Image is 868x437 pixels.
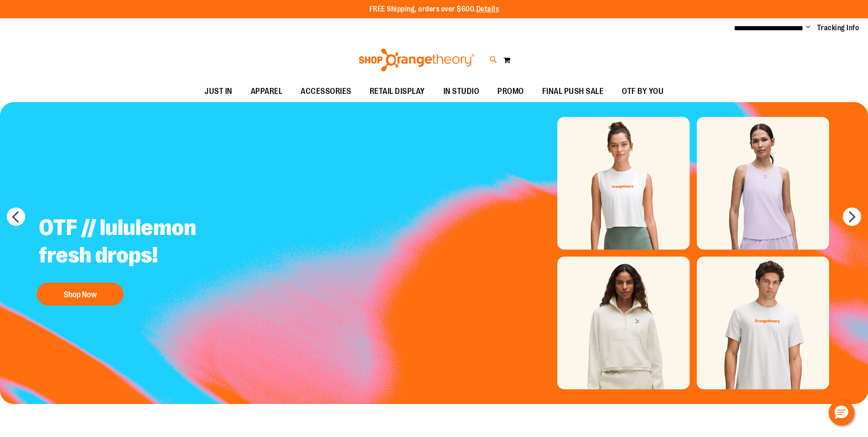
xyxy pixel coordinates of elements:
span: RETAIL DISPLAY [370,81,425,102]
a: RETAIL DISPLAY [361,81,434,102]
span: OTF BY YOU [622,81,663,102]
span: APPAREL [251,81,283,102]
img: Shop Orangetheory [357,49,476,71]
button: Account menu [806,23,810,33]
button: Hello, have a question? Let’s chat. [829,400,854,426]
a: IN STUDIO [434,81,489,102]
a: OTF // lululemon fresh drops! Shop Now [32,207,259,310]
a: Tracking Info [817,23,859,33]
span: PROMO [497,81,524,102]
a: OTF BY YOU [613,81,673,102]
button: Shop Now [37,283,124,306]
span: IN STUDIO [443,81,480,102]
a: FINAL PUSH SALE [533,81,613,102]
button: prev [7,208,25,226]
span: FINAL PUSH SALE [542,81,604,102]
button: next [843,208,861,226]
h2: OTF // lululemon fresh drops! [32,207,259,278]
a: ACCESSORIES [291,81,361,102]
a: APPAREL [242,81,292,102]
a: PROMO [488,81,533,102]
a: JUST IN [195,81,242,102]
span: JUST IN [205,81,232,102]
span: ACCESSORIES [301,81,351,102]
p: FREE Shipping, orders over $600. [369,4,499,15]
a: Details [476,5,499,13]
